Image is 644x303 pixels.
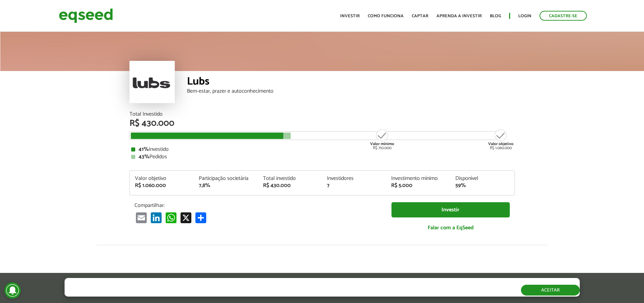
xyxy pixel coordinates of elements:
[391,183,445,188] div: R$ 5.000
[65,278,309,288] h5: O site da EqSeed utiliza cookies para melhorar sua navegação.
[263,183,317,188] div: R$ 430.000
[131,154,513,160] div: Pedidos
[490,14,501,18] a: Blog
[194,212,208,223] a: Compartilhar
[391,202,510,217] a: Investir
[455,183,509,188] div: 59%
[131,147,513,152] div: Investido
[164,212,178,223] a: WhatsApp
[370,141,394,147] strong: Valor mínimo
[199,183,253,188] div: 7,8%
[135,212,148,223] a: Email
[518,14,531,18] a: Login
[179,212,193,223] a: X
[135,202,381,209] p: Compartilhar:
[327,183,381,188] div: 7
[340,14,360,18] a: Investir
[391,221,510,235] a: Falar com a EqSeed
[368,14,404,18] a: Como funciona
[154,291,232,297] a: política de privacidade e de cookies
[436,14,482,18] a: Aprenda a investir
[327,176,381,181] div: Investidores
[369,129,395,150] div: R$ 710.000
[455,176,509,181] div: Disponível
[263,176,317,181] div: Total investido
[65,290,309,297] p: Ao clicar em "aceitar", você aceita nossa .
[129,119,515,128] div: R$ 430.000
[187,89,515,94] div: Bem-estar, prazer e autoconhecimento
[135,183,189,188] div: R$ 1.060.000
[540,11,587,21] a: Cadastre-se
[488,129,514,150] div: R$ 1.060.000
[135,176,189,181] div: Valor objetivo
[139,145,149,154] strong: 41%
[149,212,163,223] a: LinkedIn
[488,141,514,147] strong: Valor objetivo
[59,7,113,25] img: EqSeed
[139,152,149,161] strong: 43%
[521,285,580,296] button: Aceitar
[129,112,515,117] div: Total Investido
[199,176,253,181] div: Participação societária
[412,14,428,18] a: Captar
[391,176,445,181] div: Investimento mínimo
[187,76,515,89] div: Lubs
